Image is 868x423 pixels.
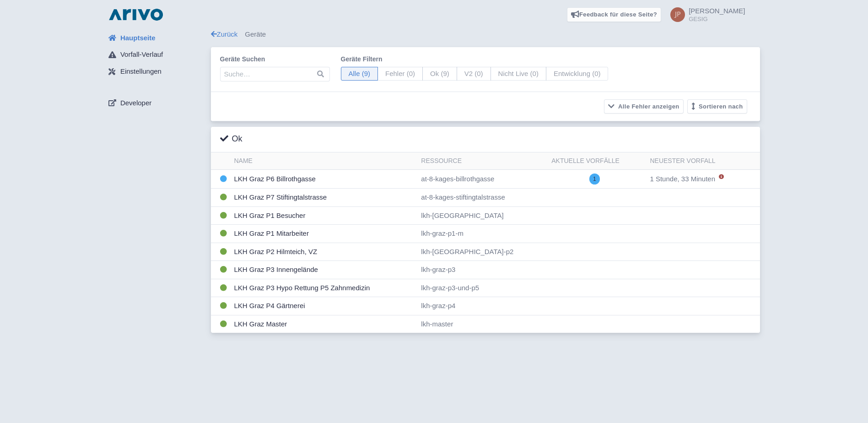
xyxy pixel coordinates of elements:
th: Name [231,152,418,170]
div: Geräte [211,29,760,40]
button: Sortieren nach [687,99,747,114]
span: 1 Stunde, 33 Minuten [650,175,715,183]
td: LKH Graz P2 Hilmteich, VZ [231,243,418,261]
a: [PERSON_NAME] GESIG [665,7,745,22]
span: Einstellungen [120,66,162,77]
span: Developer [120,98,151,108]
a: Hauptseite [101,29,211,47]
span: 1 [589,174,600,184]
span: Nicht Live (0) [491,67,546,81]
label: Geräte filtern [341,54,609,64]
span: Entwicklung (0) [546,67,609,81]
td: lkh-[GEOGRAPHIC_DATA]-p2 [417,243,548,261]
span: Vorfall-Verlauf [120,49,163,60]
span: Hauptseite [120,33,156,43]
td: LKH Graz P1 Mitarbeiter [231,225,418,243]
td: LKH Graz P6 Billrothgasse [231,170,418,189]
td: lkh-[GEOGRAPHIC_DATA] [417,206,548,225]
td: LKH Graz P1 Besucher [231,206,418,225]
span: Fehler (0) [377,67,423,81]
a: Zurück [211,30,238,38]
th: Neuester Vorfall [646,152,760,170]
span: [PERSON_NAME] [689,7,745,15]
td: at-8-kages-billrothgasse [417,170,548,189]
td: lkh-graz-p3-und-p5 [417,279,548,297]
a: Developer [101,94,211,112]
td: LKH Graz P7 Stiftingtalstrasse [231,189,418,207]
input: Suche… [220,67,330,81]
img: logo [107,7,165,22]
td: at-8-kages-stiftingtalstrasse [417,189,548,207]
td: LKH Graz Master [231,315,418,333]
span: Ok (9) [422,67,457,81]
label: Geräte suchen [220,54,330,64]
th: Ressource [417,152,548,170]
td: LKH Graz P3 Innengelände [231,261,418,279]
span: Alle (9) [341,67,378,81]
a: Einstellungen [101,63,211,81]
td: LKH Graz P3 Hypo Rettung P5 Zahnmedizin [231,279,418,297]
button: Alle Fehler anzeigen [604,99,684,114]
td: lkh-graz-p3 [417,261,548,279]
span: V2 (0) [457,67,491,81]
h3: Ok [220,134,243,144]
td: lkh-graz-p4 [417,297,548,315]
td: LKH Graz P4 Gärtnerei [231,297,418,315]
a: Vorfall-Verlauf [101,46,211,64]
td: lkh-master [417,315,548,333]
a: Feedback für diese Seite? [567,7,662,22]
td: lkh-graz-p1-m [417,225,548,243]
th: Aktuelle Vorfälle [548,152,646,170]
small: GESIG [689,16,745,22]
